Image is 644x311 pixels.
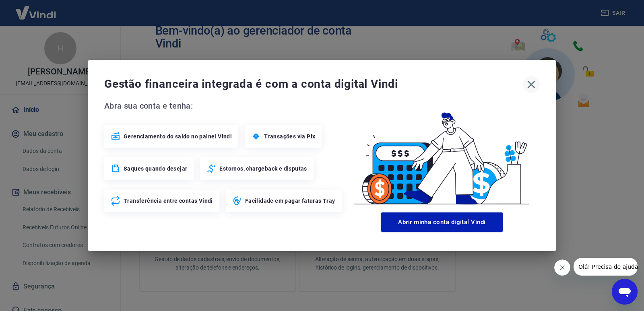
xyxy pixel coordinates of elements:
span: Olá! Precisa de ajuda? [5,6,68,12]
iframe: Mensagem da empresa [574,258,638,276]
span: Abra sua conta e tenha: [104,99,344,112]
span: Gestão financeira integrada é com a conta digital Vindi [104,76,523,92]
span: Transferência entre contas Vindi [124,197,213,205]
span: Facilidade em pagar faturas Tray [245,197,335,205]
iframe: Botão para abrir a janela de mensagens [612,279,638,305]
img: Good Billing [344,99,540,209]
span: Saques quando desejar [124,165,187,173]
span: Gerenciamento do saldo no painel Vindi [124,132,232,140]
span: Transações via Pix [264,132,315,140]
iframe: Fechar mensagem [554,260,570,276]
span: Estornos, chargeback e disputas [219,165,307,173]
button: Abrir minha conta digital Vindi [381,212,503,232]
